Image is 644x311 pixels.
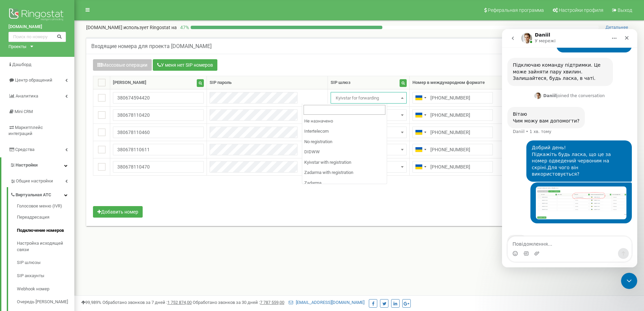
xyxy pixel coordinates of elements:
[86,24,177,31] p: [DOMAIN_NAME]
[412,127,493,138] input: 050 123 4567
[413,144,428,155] div: Telephone country code
[15,147,34,152] span: Средства
[605,25,628,30] span: Детальнее
[93,206,143,218] button: Добавить номер
[15,109,33,114] span: Mini CRM
[8,7,66,24] img: Ringostat logo
[331,80,351,86] div: SIP шлюз
[502,29,637,267] iframe: Intercom live chat
[17,203,74,211] a: Голосовое меню (IVR)
[302,168,387,178] li: Zadarma with registration
[8,125,43,136] span: Маркетплейс интеграций
[17,211,74,224] a: Переадресация
[8,44,26,50] div: Проекты
[17,283,74,296] a: Webhook номер
[413,92,428,103] div: Telephone country code
[17,295,74,309] a: Очередь [PERSON_NAME]
[618,7,632,13] span: Выход
[302,178,387,188] li: Zadarma
[260,300,284,305] u: 7 787 559,00
[167,300,192,305] u: 1 752 874,00
[413,110,428,120] div: Telephone country code
[413,127,428,138] div: Telephone country code
[16,178,53,184] span: Общие настройки
[333,93,404,103] span: Kyivstar for forwarding
[302,157,387,168] li: Kyivstar with registration
[10,173,74,187] a: Общие настройки
[10,187,74,201] a: Виртуальная АТС
[289,300,364,305] a: [EMAIL_ADDRESS][DOMAIN_NAME]
[413,161,428,172] div: Telephone country code
[8,32,66,42] input: Поиск по номеру
[113,80,146,86] div: [PERSON_NAME]
[12,62,31,67] span: Дашборд
[559,7,603,13] span: Настройки профиля
[331,92,407,104] span: Kyivstar for forwarding
[193,300,284,305] span: Обработано звонков за 30 дней :
[81,300,101,305] span: 99,989%
[153,59,217,71] button: У меня нет SIP номеров
[16,192,51,198] span: Виртуальная АТС
[412,161,493,173] input: 050 123 4567
[8,24,66,30] a: [DOMAIN_NAME]
[17,269,74,283] a: SIP аккаунты
[17,256,74,269] a: SIP шлюзы
[302,126,387,137] li: Intertelecom
[488,7,544,13] span: Реферальная программа
[1,157,74,173] a: Настройки
[17,224,74,237] a: Подключение номеров
[412,80,485,86] div: Номер в международном формате
[412,109,493,121] input: 050 123 4567
[412,144,493,155] input: 050 123 4567
[91,43,212,49] h5: Входящие номера для проекта [DOMAIN_NAME]
[93,59,152,71] button: Массовые операции
[207,76,328,89] th: SIP пароль
[302,116,387,127] li: Не назначено
[621,273,637,289] iframe: Intercom live chat
[102,300,192,305] span: Обработано звонков за 7 дней :
[302,147,387,157] li: DIDWW
[412,92,493,104] input: 050 123 4567
[17,237,74,256] a: Настройка исходящей связи
[15,77,52,83] span: Центр обращений
[16,93,38,98] span: Аналитика
[16,162,38,168] span: Настройки
[177,24,191,31] p: 47 %
[123,25,177,30] span: использует Ringostat на
[302,137,387,147] li: No registration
